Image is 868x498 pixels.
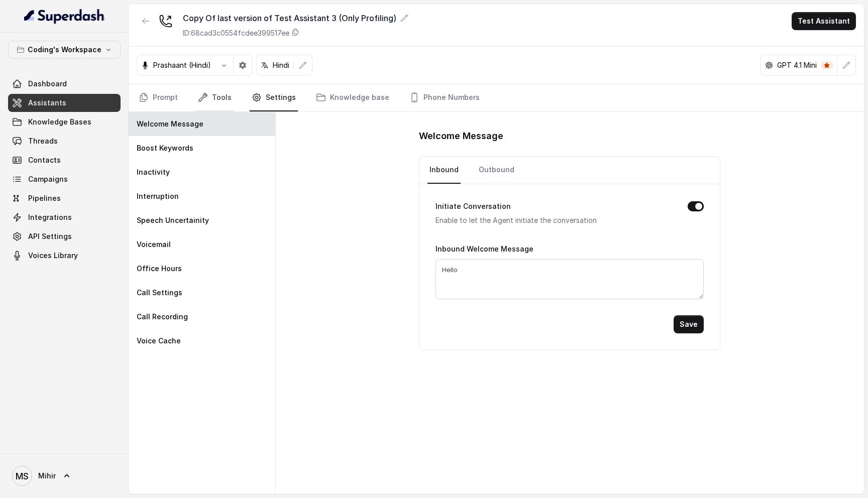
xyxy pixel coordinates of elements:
[792,12,856,30] button: Test Assistant
[250,84,298,111] a: Settings
[674,315,704,333] button: Save
[427,157,712,184] nav: Tabs
[8,113,121,131] a: Knowledge Bases
[24,8,105,24] img: light.svg
[137,191,179,201] p: Interruption
[8,75,121,93] a: Dashboard
[8,170,121,188] a: Campaigns
[8,151,121,169] a: Contacts
[407,84,482,111] a: Phone Numbers
[436,244,533,253] label: Inbound Welcome Message
[8,227,121,245] a: API Settings
[436,200,511,212] label: Initiate Conversation
[137,84,856,111] nav: Tabs
[273,60,289,70] p: Hindi
[16,471,29,481] text: MS
[28,155,61,165] span: Contacts
[8,41,121,59] button: Coding's Workspace
[8,462,121,490] a: Mihir
[137,288,182,298] p: Call Settings
[8,189,121,207] a: Pipelines
[436,214,672,226] p: Enable to let the Agent initiate the conversation
[28,193,61,203] span: Pipelines
[477,157,516,184] a: Outbound
[28,212,72,222] span: Integrations
[419,128,720,144] h1: Welcome Message
[777,60,817,70] p: GPT 4.1 Mini
[427,157,461,184] a: Inbound
[137,264,182,274] p: Office Hours
[8,246,121,265] a: Voices Library
[8,132,121,150] a: Threads
[38,471,56,481] span: Mihir
[28,231,72,241] span: API Settings
[314,84,391,111] a: Knowledge base
[28,136,58,146] span: Threads
[28,251,78,261] span: Voices Library
[436,259,704,299] textarea: Hello
[8,208,121,226] a: Integrations
[28,98,66,108] span: Assistants
[137,215,209,225] p: Speech Uncertainity
[28,117,91,127] span: Knowledge Bases
[765,61,773,69] svg: openai logo
[137,336,181,346] p: Voice Cache
[137,239,171,250] p: Voicemail
[137,143,193,153] p: Boost Keywords
[8,94,121,112] a: Assistants
[183,28,289,38] p: ID: 68cad3c0554fcdee399517ee
[137,167,170,177] p: Inactivity
[137,312,188,322] p: Call Recording
[28,79,67,89] span: Dashboard
[28,174,68,184] span: Campaigns
[28,44,101,56] p: Coding's Workspace
[153,60,211,70] p: Prashaant (Hindi)
[183,12,408,24] div: Copy Of last version of Test Assistant 3 (Only Profiling)
[137,119,203,129] p: Welcome Message
[137,84,180,111] a: Prompt
[196,84,234,111] a: Tools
